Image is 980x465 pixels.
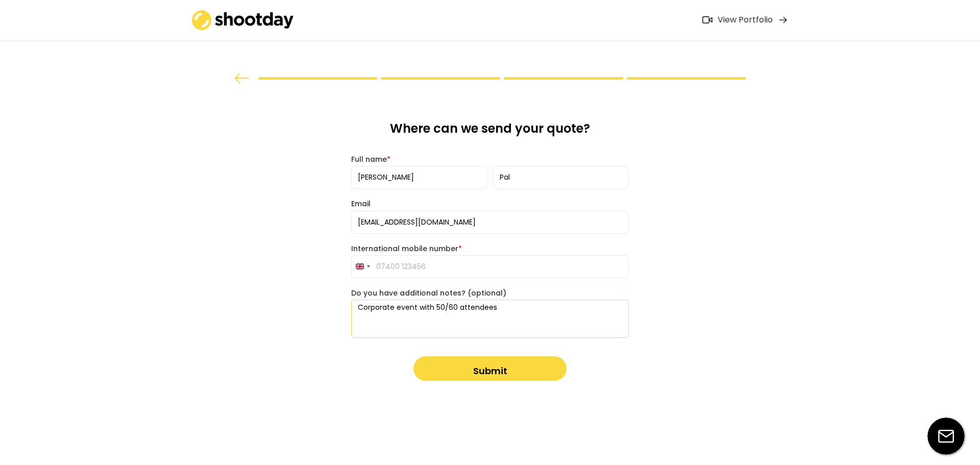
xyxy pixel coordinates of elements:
div: View Portfolio [718,15,773,26]
div: Email [351,199,629,208]
div: Do you have additional notes? (optional) [351,288,629,298]
div: International mobile number [351,244,629,253]
button: Selected country [352,256,373,278]
input: 07400 123456 [351,255,629,278]
button: Submit [413,356,567,381]
input: First name [351,166,487,189]
input: Email [351,211,629,234]
img: arrow%20back.svg [234,73,250,83]
div: Where can we send your quote? [351,120,629,144]
img: email-icon%20%281%29.svg [927,418,965,455]
img: shootday_logo.png [192,10,294,30]
input: Last name [493,166,629,189]
div: Full name [351,155,629,164]
img: Icon%20feather-video%402x.png [702,16,713,23]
